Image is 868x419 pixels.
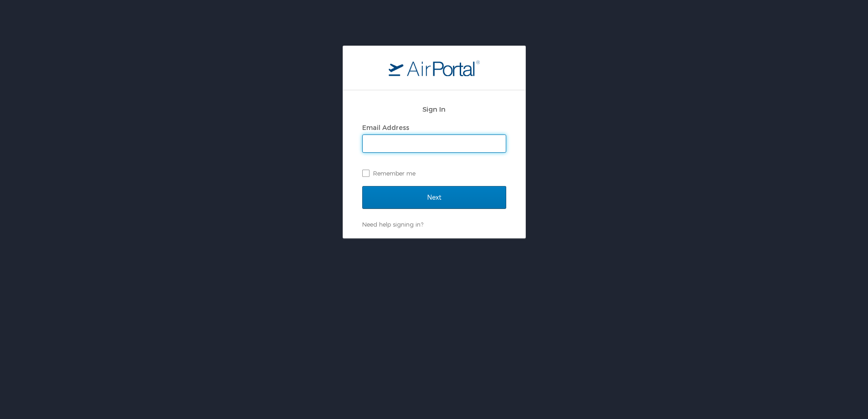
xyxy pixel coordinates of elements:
label: Email Address [362,124,409,131]
label: Remember me [362,166,506,180]
h2: Sign In [362,104,506,114]
a: Need help signing in? [362,221,423,228]
img: logo [389,60,480,76]
input: Next [362,186,506,209]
